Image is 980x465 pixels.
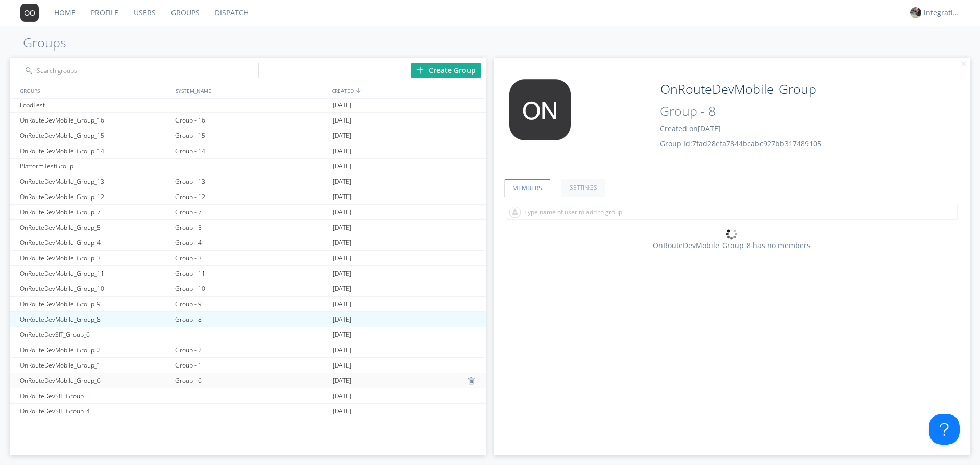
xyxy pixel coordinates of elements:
div: OnRouteDevMobile_Group_9 [17,297,173,311]
span: [DATE] [333,342,351,358]
a: OnRouteDevSIT_Group_3[DATE] [10,419,485,434]
span: [DATE] [333,189,351,205]
a: SETTINGS [561,179,605,197]
span: [DATE] [333,419,351,434]
a: OnRouteDevMobile_Group_2Group - 2[DATE] [10,342,485,358]
div: GROUPS [17,83,170,98]
input: Group Name [656,79,821,100]
a: OnRouteDevMobile_Group_3Group - 3[DATE] [10,251,485,266]
div: OnRouteDevMobile_Group_5 [17,220,173,235]
a: OnRouteDevMobile_Group_16Group - 16[DATE] [10,113,485,128]
div: Group - 6 [173,373,330,388]
a: OnRouteDevMobile_Group_9Group - 9[DATE] [10,297,485,312]
div: Create Group [411,63,481,78]
div: Group - 12 [173,189,330,204]
div: Group - 4 [173,235,330,250]
a: OnRouteDevMobile_Group_13Group - 13[DATE] [10,174,485,189]
span: [DATE] [333,388,351,404]
div: PlatformTestGroup [17,159,173,174]
span: [DATE] [333,220,351,235]
div: OnRouteDevMobile_Group_15 [17,128,173,143]
div: OnRouteDevSIT_Group_4 [17,404,173,419]
span: [DATE] [333,404,351,419]
span: Group Id: 7fad28efa7844bcabc927bb317489105 [660,139,821,149]
div: Group - 11 [173,266,330,281]
div: Group - 16 [173,113,330,128]
a: OnRouteDevMobile_Group_14Group - 14[DATE] [10,143,485,159]
span: [DATE] [333,297,351,312]
a: OnRouteDevMobile_Group_15Group - 15[DATE] [10,128,485,143]
a: MEMBERS [504,179,550,197]
div: LoadTest [17,97,173,112]
div: Group - 1 [173,358,330,373]
span: [DATE] [333,251,351,266]
img: cancel.svg [960,61,967,68]
a: OnRouteDevMobile_Group_4Group - 4[DATE] [10,235,485,251]
img: 373638.png [502,79,578,140]
div: Group - 5 [173,220,330,235]
div: OnRouteDevMobile_Group_8 has no members [494,240,970,251]
span: [DATE] [333,159,351,174]
div: OnRouteDevSIT_Group_6 [17,327,173,342]
span: [DATE] [333,373,351,388]
div: OnRouteDevMobile_Group_11 [17,266,173,281]
div: Group - 13 [173,174,330,189]
a: OnRouteDevMobile_Group_12Group - 12[DATE] [10,189,485,205]
div: Group - 7 [173,205,330,219]
div: OnRouteDevMobile_Group_10 [17,281,173,296]
div: OnRouteDevMobile_Group_1 [17,358,173,373]
div: CREATED [329,83,486,98]
a: OnRouteDevSIT_Group_5[DATE] [10,388,485,404]
span: [DATE] [333,327,351,342]
span: [DATE] [333,358,351,373]
input: Search groups [21,63,259,78]
div: Group - 3 [173,251,330,265]
div: OnRouteDevMobile_Group_8 [17,312,173,327]
div: Group - 10 [173,281,330,296]
span: [DATE] [333,205,351,220]
div: OnRouteDevMobile_Group_6 [17,373,173,388]
a: OnRouteDevMobile_Group_7Group - 7[DATE] [10,205,485,220]
div: Group - 9 [173,297,330,311]
div: Group - 2 [173,342,330,357]
div: OnRouteDevMobile_Group_4 [17,235,173,250]
img: 373638.png [20,4,39,22]
img: f4e8944a4fa4411c9b97ff3ae987ed99 [910,7,921,18]
a: OnRouteDevSIT_Group_6[DATE] [10,327,485,342]
div: OnRouteDevMobile_Group_3 [17,251,173,265]
span: [DATE] [333,143,351,159]
iframe: Toggle Customer Support [929,414,960,445]
span: [DATE] [333,113,351,128]
span: [DATE] [333,281,351,297]
span: [DATE] [333,174,351,189]
div: SYSTEM_NAME [173,83,329,98]
div: OnRouteDevMobile_Group_7 [17,205,173,219]
input: System Name [656,102,821,121]
a: OnRouteDevMobile_Group_5Group - 5[DATE] [10,220,485,235]
span: [DATE] [333,128,351,143]
div: OnRouteDevMobile_Group_14 [17,143,173,158]
span: Created on [660,124,721,133]
span: [DATE] [333,235,351,251]
a: OnRouteDevMobile_Group_1Group - 1[DATE] [10,358,485,373]
div: Group - 8 [173,312,330,327]
div: OnRouteDevSIT_Group_3 [17,419,173,434]
img: plus.svg [416,66,424,74]
div: integrationstageadmin1 [924,8,962,18]
img: spin.svg [725,228,738,240]
a: OnRouteDevMobile_Group_8Group - 8[DATE] [10,312,485,327]
a: OnRouteDevMobile_Group_11Group - 11[DATE] [10,266,485,281]
div: OnRouteDevMobile_Group_13 [17,174,173,189]
span: [DATE] [333,312,351,327]
span: [DATE] [698,124,721,133]
div: OnRouteDevMobile_Group_2 [17,342,173,357]
div: OnRouteDevSIT_Group_5 [17,388,173,403]
a: PlatformTestGroup[DATE] [10,159,485,174]
a: LoadTest[DATE] [10,97,485,113]
span: [DATE] [333,97,351,113]
div: Group - 15 [173,128,330,143]
a: OnRouteDevMobile_Group_10Group - 10[DATE] [10,281,485,297]
a: OnRouteDevMobile_Group_6Group - 6[DATE] [10,373,485,388]
div: OnRouteDevMobile_Group_12 [17,189,173,204]
div: Group - 14 [173,143,330,158]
